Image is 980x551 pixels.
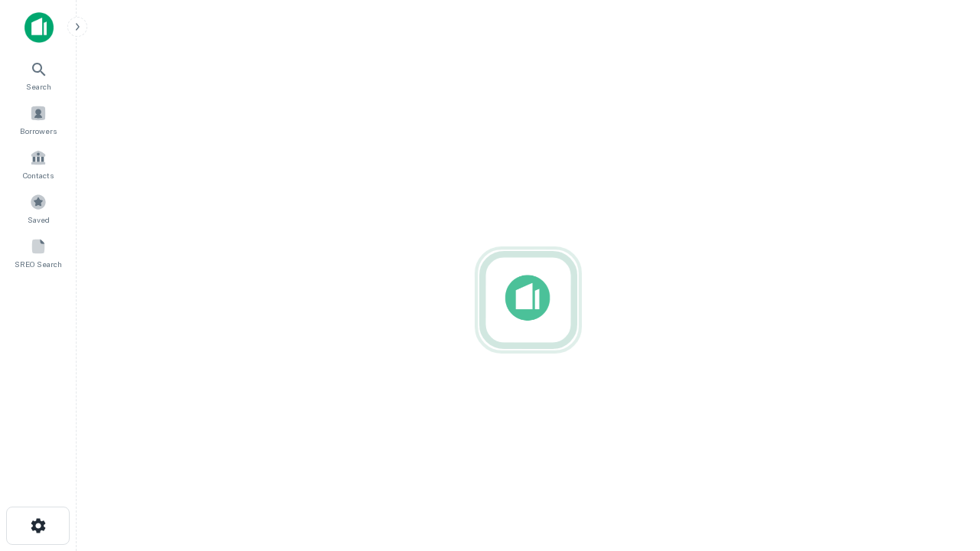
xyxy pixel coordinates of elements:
span: Borrowers [20,125,57,137]
a: Borrowers [5,99,72,140]
a: Search [5,54,72,96]
span: Search [26,80,51,93]
a: Saved [5,187,72,229]
a: Contacts [5,143,72,184]
iframe: Chat Widget [903,429,980,502]
a: SREO Search [5,232,72,273]
span: Contacts [23,169,54,181]
img: capitalize-icon.png [24,12,54,43]
span: SREO Search [15,258,62,270]
span: Saved [28,214,50,226]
